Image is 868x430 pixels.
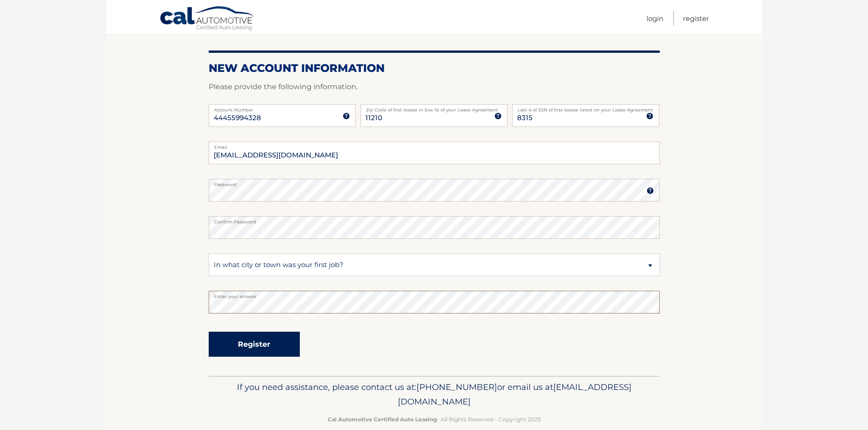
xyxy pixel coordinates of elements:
p: - All Rights Reserved - Copyright 2025 [215,415,654,424]
img: tooltip.svg [343,112,350,120]
label: Last 4 of SSN of first lessee listed on your Lease Agreement [512,104,659,111]
span: [PHONE_NUMBER] [416,382,497,392]
input: SSN or EIN (last 4 digits only) [512,104,659,127]
input: Zip Code [360,104,508,127]
label: Enter your answer [209,291,660,298]
h2: New Account Information [209,61,660,75]
label: Account Number [209,104,356,111]
label: Confirm Password [209,216,660,223]
button: Register [209,332,300,357]
p: Please provide the following information. [209,81,660,93]
label: Password [209,179,660,186]
label: Email [209,142,660,149]
label: Zip Code of first lessee in box 1b of your Lease Agreement [360,104,508,111]
p: If you need assistance, please contact us at: or email us at [215,380,654,409]
strong: Cal Automotive Certified Auto Leasing [328,416,437,423]
img: tooltip.svg [646,112,653,120]
a: Login [647,11,663,26]
a: Register [683,11,709,26]
span: [EMAIL_ADDRESS][DOMAIN_NAME] [398,382,632,407]
input: Email [209,142,660,164]
img: tooltip.svg [647,187,654,194]
input: Account Number [209,104,356,127]
a: Cal Automotive [159,6,255,32]
img: tooltip.svg [494,112,502,120]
